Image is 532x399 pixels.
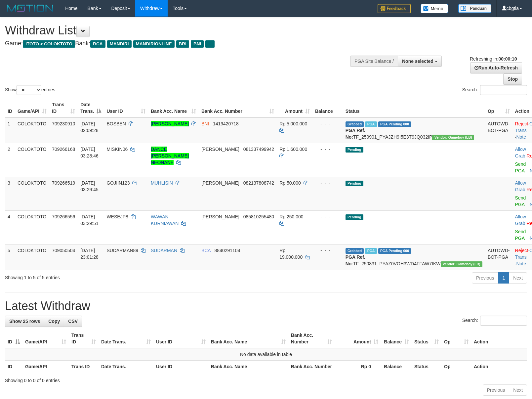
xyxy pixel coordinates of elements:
[470,56,517,62] span: Refreshing in:
[279,180,301,186] span: Rp 50.000
[243,214,274,219] span: Copy 085810255480 to clipboard
[15,244,49,270] td: COLOKTOTO
[15,117,49,143] td: COLOKTOTO
[5,316,44,327] a: Show 25 rows
[498,56,517,62] strong: 00:00:10
[5,348,527,361] td: No data available in table
[315,146,340,153] div: - - -
[9,319,40,324] span: Show 25 rows
[515,248,528,253] a: Reject
[279,248,303,260] span: Rp 19.000.000
[421,4,448,13] img: Button%20Memo.svg
[80,248,99,260] span: [DATE] 23:01:28
[15,210,49,244] td: COLOKTOTO
[153,329,208,348] th: User ID: activate to sort column ascending
[151,147,189,165] a: DANCE [PERSON_NAME] NEONANE
[315,213,340,220] div: - - -
[5,244,15,270] td: 5
[243,147,274,152] span: Copy 081337499942 to clipboard
[68,319,78,324] span: CSV
[315,180,340,186] div: - - -
[378,4,411,13] img: Feedback.jpg
[288,361,335,373] th: Bank Acc. Number
[151,214,179,226] a: WAWAN KURNIAWAN
[346,181,363,186] span: Pending
[485,244,512,270] td: AUTOWD-BOT-PGA
[5,85,55,95] label: Show entries
[5,143,15,177] td: 2
[346,254,365,266] b: PGA Ref. No:
[432,135,474,140] span: Vendor URL: https://dashboard.q2checkout.com/secure
[106,121,126,126] span: BOSBEN
[279,214,303,219] span: Rp 250.000
[69,361,99,373] th: Trans ID
[5,117,15,143] td: 1
[515,121,528,126] a: Reject
[515,180,526,192] a: Allow Grab
[106,248,138,253] span: SUDARMAN89
[279,147,307,152] span: Rp 1.600.000
[485,99,512,117] th: Op: activate to sort column ascending
[52,248,75,253] span: 709050504
[22,361,69,373] th: Game/API
[343,117,485,143] td: TF_250901_PYAJZH9I5E3T9JQ032IP
[441,261,482,267] span: Vendor URL: https://dashboard.q2checkout.com/secure
[516,134,526,140] a: Note
[480,85,527,95] input: Search:
[402,59,433,64] span: None selected
[515,161,526,173] a: Send PGA
[151,180,173,186] a: MUHLISIN
[441,361,471,373] th: Op
[381,329,412,348] th: Balance: activate to sort column ascending
[350,56,398,67] div: PGA Site Balance /
[335,361,381,373] th: Rp 0
[201,147,239,152] span: [PERSON_NAME]
[213,121,239,126] span: Copy 1419420718 to clipboard
[412,361,441,373] th: Status
[52,121,75,126] span: 709230910
[346,121,364,127] span: Grabbed
[243,180,274,186] span: Copy 082137808742 to clipboard
[48,319,60,324] span: Copy
[80,180,99,192] span: [DATE] 03:29:45
[346,248,364,254] span: Grabbed
[106,214,128,219] span: WESEJP8
[471,329,527,348] th: Action
[52,180,75,186] span: 709266519
[343,244,485,270] td: TF_250831_PYAZ0VOH3WD4FFAW7IKW
[106,180,130,186] span: GOJIIN123
[378,121,411,127] span: PGA Pending
[201,214,239,219] span: [PERSON_NAME]
[315,247,340,254] div: - - -
[498,272,509,284] a: 1
[208,361,288,373] th: Bank Acc. Name
[485,117,512,143] td: AUTOWD-BOT-PGA
[176,40,189,48] span: BRI
[5,361,22,373] th: ID
[288,329,335,348] th: Bank Acc. Number: activate to sort column ascending
[346,128,365,140] b: PGA Ref. No:
[515,229,526,241] a: Send PGA
[208,329,288,348] th: Bank Acc. Name: activate to sort column ascending
[5,329,22,348] th: ID: activate to sort column descending
[462,85,527,95] label: Search:
[5,299,527,313] h1: Latest Withdraw
[5,177,15,210] td: 3
[509,272,527,284] a: Next
[133,40,175,48] span: MANDIRIONLINE
[199,99,277,117] th: Bank Acc. Number: activate to sort column ascending
[335,329,381,348] th: Amount: activate to sort column ascending
[472,272,498,284] a: Previous
[471,361,527,373] th: Action
[99,361,153,373] th: Date Trans.
[90,40,105,48] span: BCA
[5,210,15,244] td: 4
[462,316,527,326] label: Search:
[279,121,307,126] span: Rp 5.000.000
[148,99,199,117] th: Bank Acc. Name: activate to sort column ascending
[23,40,75,48] span: ITOTO > COLOKTOTO
[509,384,527,396] a: Next
[5,3,55,13] img: MOTION_logo.png
[64,316,82,327] a: CSV
[515,195,526,207] a: Send PGA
